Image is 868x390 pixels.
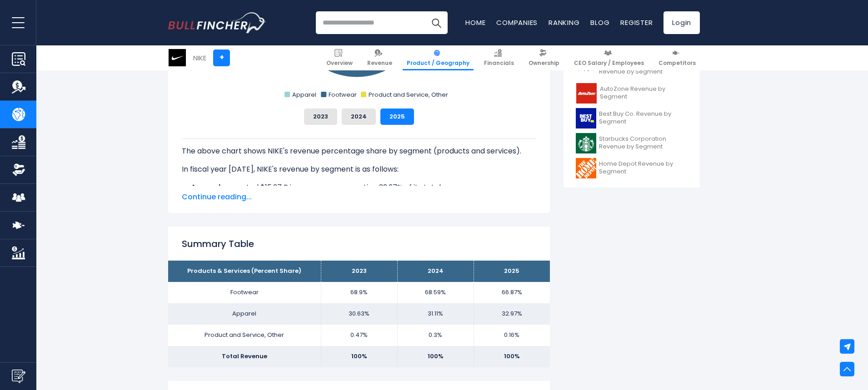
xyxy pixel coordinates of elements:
[321,261,397,282] th: 2023
[549,18,579,27] a: Ranking
[570,156,693,181] a: Home Depot Revenue by Segment
[570,45,648,70] a: CEO Salary / Employees
[193,53,206,63] div: NIKE
[599,135,688,151] span: Starbucks Corporation Revenue by Segment
[321,325,397,346] td: 0.47%
[474,325,550,346] td: 0.16%
[182,164,536,175] p: In fiscal year [DATE], NIKE's revenue by segment is as follows:
[292,90,316,99] text: Apparel
[169,49,186,66] img: NKE logo
[474,303,550,325] td: 32.97%
[168,12,266,33] img: Bullfincher logo
[191,182,220,193] b: Apparel
[574,59,644,67] span: CEO Salary / Employees
[620,18,653,27] a: Register
[380,109,414,125] button: 2025
[182,138,536,269] div: The for NIKE is the Footwear, which represents 66.87% of its total revenue. The for NIKE is the P...
[524,45,564,70] a: Ownership
[182,182,536,193] li: generated $15.27 B in revenue, representing 32.97% of its total revenue.
[663,11,700,34] a: Login
[397,261,474,282] th: 2024
[529,59,559,67] span: Ownership
[654,45,700,70] a: Competitors
[484,59,514,67] span: Financials
[474,282,550,303] td: 66.87%
[397,282,474,303] td: 68.59%
[168,303,321,325] td: Apparel
[322,45,357,70] a: Overview
[168,325,321,346] td: Product and Service, Other
[576,108,596,128] img: BBY logo
[397,303,474,325] td: 31.11%
[363,45,396,70] a: Revenue
[168,12,266,33] a: Go to homepage
[599,110,688,126] span: Best Buy Co. Revenue by Segment
[425,11,448,34] button: Search
[367,59,392,67] span: Revenue
[576,83,597,104] img: AZO logo
[321,282,397,303] td: 68.9%
[576,133,596,153] img: SBUX logo
[321,303,397,325] td: 30.63%
[465,18,485,27] a: Home
[570,131,693,156] a: Starbucks Corporation Revenue by Segment
[182,192,536,202] span: Continue reading...
[213,49,230,66] a: +
[474,261,550,282] th: 2025
[329,90,357,99] text: Footwear
[168,346,321,367] td: Total Revenue
[397,346,474,367] td: 100%
[480,45,518,70] a: Financials
[474,346,550,367] td: 100%
[570,106,693,131] a: Best Buy Co. Revenue by Segment
[599,160,688,176] span: Home Depot Revenue by Segment
[304,109,337,125] button: 2023
[600,85,688,101] span: AutoZone Revenue by Segment
[658,59,696,67] span: Competitors
[397,325,474,346] td: 0.3%
[576,158,596,178] img: HD logo
[590,18,609,27] a: Blog
[403,45,474,70] a: Product / Geography
[326,59,353,67] span: Overview
[496,18,538,27] a: Companies
[12,163,25,177] img: Ownership
[168,282,321,303] td: Footwear
[369,90,448,99] text: Product and Service, Other
[321,346,397,367] td: 100%
[599,60,688,76] span: Hyatt Hotels Corporation Revenue by Segment
[182,237,536,251] h2: Summary Table
[407,59,469,67] span: Product / Geography
[182,146,536,157] p: The above chart shows NIKE's revenue percentage share by segment (products and services).
[342,109,376,125] button: 2024
[570,81,693,106] a: AutoZone Revenue by Segment
[168,261,321,282] th: Products & Services (Percent Share)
